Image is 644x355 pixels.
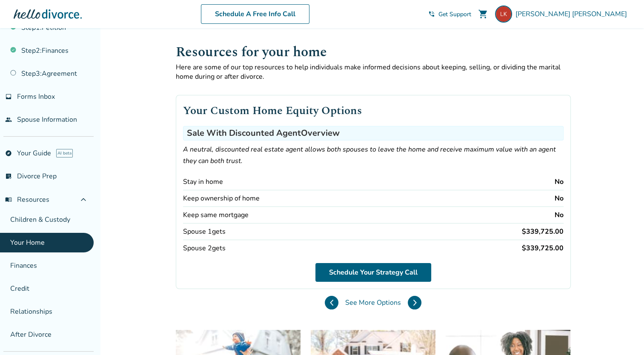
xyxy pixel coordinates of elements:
div: $339,725.00 [522,243,564,253]
a: phone_in_talkGet Support [428,10,471,18]
a: Schedule A Free Info Call [201,4,309,24]
span: people [5,116,12,123]
a: Schedule Your Strategy Call [315,263,431,282]
p: A neutral, discounted real estate agent allows both spouses to leave the home and receive maximum... [183,144,564,167]
span: Resources [5,195,49,204]
span: inbox [5,93,12,100]
span: shopping_cart [478,9,488,19]
div: No [555,177,564,186]
span: Forms Inbox [17,92,55,101]
span: Get Support [438,10,471,18]
div: Stay in home [183,177,223,186]
span: expand_less [78,195,89,205]
div: Keep same mortgage [183,210,249,220]
iframe: Chat Widget [601,314,644,355]
h1: Resources for your home [176,42,571,63]
span: See More Options [345,298,401,307]
div: Keep ownership of home [183,194,260,203]
h3: Sale With Discounted Agent Overview [183,126,564,140]
span: explore [5,150,12,157]
div: No [555,194,564,203]
div: No [555,210,564,220]
h2: Your Custom Home Equity Options [183,102,564,119]
p: Here are some of our top resources to help individuals make informed decisions about keeping, sel... [176,63,571,81]
div: Spouse 2 gets [183,243,226,253]
div: $339,725.00 [522,227,564,236]
span: AI beta [56,149,73,157]
span: menu_book [5,196,12,203]
span: phone_in_talk [428,11,435,17]
span: [PERSON_NAME] [PERSON_NAME] [515,9,630,19]
span: list_alt_check [5,173,12,180]
div: Spouse 1 gets [183,227,226,236]
img: lisakienlen@yahoo.com [495,6,512,23]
